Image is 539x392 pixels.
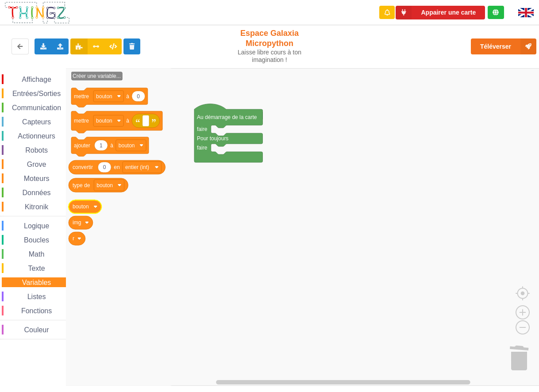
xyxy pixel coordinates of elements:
span: Entrées/Sorties [11,90,62,97]
span: Fonctions [20,307,53,315]
span: Couleur [23,326,50,334]
text: faire [197,145,208,151]
span: Math [27,250,46,258]
span: Données [21,189,52,196]
text: bouton [96,93,112,99]
text: 0 [103,164,106,170]
text: bouton [73,204,89,210]
text: bouton [96,118,112,124]
button: Téléverser [471,38,536,54]
span: Affichage [20,76,52,83]
button: Appairer une carte [396,6,485,19]
text: à [126,118,129,124]
text: ajouter [74,142,90,148]
text: Créer une variable... [73,73,121,79]
img: thingz_logo.png [4,1,70,24]
span: Texte [27,265,46,272]
span: Logique [23,222,50,230]
text: bouton [119,142,135,148]
text: type de [73,182,90,188]
text: Au démarrage de la carte [197,114,257,120]
text: faire [197,126,208,132]
text: en [114,164,119,170]
span: Grove [26,161,48,168]
text: à [110,142,113,148]
div: Tu es connecté au serveur de création de Thingz [488,6,504,19]
text: entier (int) [125,164,149,170]
span: Variables [21,279,53,286]
text: 0 [137,93,140,99]
text: 1 [100,142,103,148]
span: Capteurs [21,118,52,126]
text: bouton [96,182,113,188]
img: gb.png [518,8,534,17]
text: à [126,93,129,99]
div: Espace Galaxia Micropython [224,28,314,64]
span: Communication [11,104,62,111]
span: Kitronik [23,203,50,211]
text: mettre [74,118,89,124]
span: Robots [24,146,49,154]
span: Actionneurs [16,132,57,140]
text: r [73,235,74,242]
text: convertir [73,164,93,170]
span: Listes [26,293,47,300]
span: Moteurs [23,175,51,182]
text: Pour toujours [197,135,228,142]
text: mettre [74,93,89,99]
div: Laisse libre cours à ton imagination ! [224,49,314,64]
span: Boucles [23,236,50,244]
text: img [73,219,81,226]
